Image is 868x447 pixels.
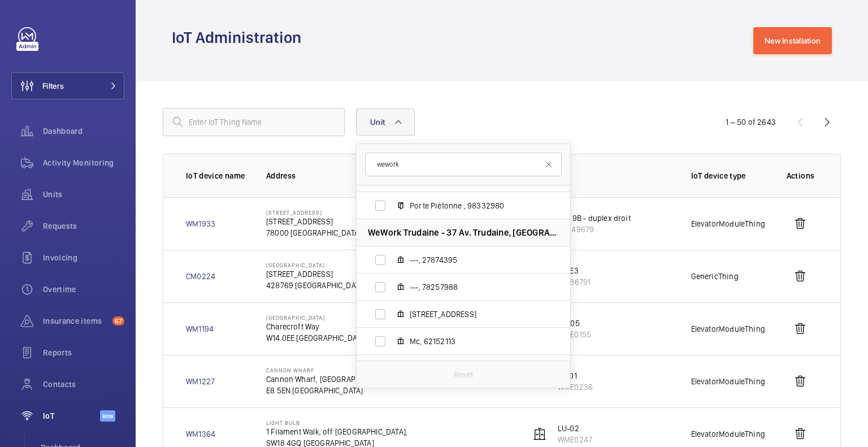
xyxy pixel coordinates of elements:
a: WM1364 [186,428,215,440]
p: Reset [454,369,473,380]
p: W14 0EE [GEOGRAPHIC_DATA] [266,332,367,344]
p: ElevatorModuleThing [691,376,765,387]
span: Activity Monitoring [43,157,124,168]
img: elevator.svg [533,427,546,441]
span: Units [43,189,124,200]
p: 69186791 [558,276,591,288]
p: [STREET_ADDRESS] [266,268,366,280]
a: New Installation [753,27,832,54]
p: [GEOGRAPHIC_DATA] [266,314,367,321]
p: [STREET_ADDRESS] [266,209,361,216]
p: Actions [787,170,818,181]
span: 67 [112,316,124,326]
span: [STREET_ADDRESS] [410,309,541,320]
span: Insurance items [43,315,108,327]
p: ElevatorModuleThing [691,218,765,229]
span: Requests [43,220,124,232]
p: Bat. 9B - duplex droit [558,212,631,224]
span: ---, 27874395 [410,254,541,266]
span: Reports [43,347,124,358]
span: IoT [43,410,100,422]
p: CF-01 [558,370,593,381]
span: Porte Piétonne , 98332980 [410,200,541,211]
p: E8 5EN [GEOGRAPHIC_DATA] [266,385,390,396]
a: WM1194 [186,323,214,335]
p: Address [266,170,512,181]
p: Charecroft Way [266,321,367,332]
p: 65549679 [558,224,631,235]
span: Dashboard [43,125,124,137]
h1: IoT Administration [172,27,308,48]
span: Mc, 62152113 [410,336,541,347]
p: 428769 [GEOGRAPHIC_DATA] [266,280,366,291]
span: Filters [42,80,64,92]
p: IoT device type [691,170,769,181]
p: WME0155 [558,329,591,340]
p: LU-02 [558,423,592,434]
p: WME0236 [558,381,593,393]
p: IoT device name [186,170,248,181]
input: Search by unit or address [365,153,562,176]
span: Overtime [43,284,124,295]
a: CM0224 [186,271,215,282]
a: WM1227 [186,376,215,387]
p: Cannon Wharf, [GEOGRAPHIC_DATA] [266,374,390,385]
p: Devices [530,170,673,181]
span: Beta [100,410,115,422]
span: Invoicing [43,252,124,263]
p: WME0247 [558,434,592,445]
span: ---, 78257988 [410,281,541,293]
p: 1 Filament Walk, off [GEOGRAPHIC_DATA], [266,426,407,437]
p: SH-05 [558,318,591,329]
p: R2-E3 [558,265,591,276]
p: [STREET_ADDRESS] [266,216,361,227]
p: [GEOGRAPHIC_DATA] [266,262,366,268]
p: ElevatorModuleThing [691,323,765,335]
div: 1 – 50 of 2643 [726,116,776,128]
p: ElevatorModuleThing [691,428,765,440]
p: Light Bulb [266,419,407,426]
a: WM1933 [186,218,215,229]
p: 78000 [GEOGRAPHIC_DATA] [266,227,361,238]
span: Unit [370,118,385,127]
span: WeWork Trudaine - 37 Av. Trudaine, [GEOGRAPHIC_DATA] [368,227,559,238]
span: Contacts [43,379,124,390]
p: Cannon Wharf [266,367,390,374]
button: Filters [11,72,124,99]
input: Enter IoT Thing Name [163,108,345,136]
p: GenericThing [691,271,739,282]
button: Unit [356,109,415,136]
